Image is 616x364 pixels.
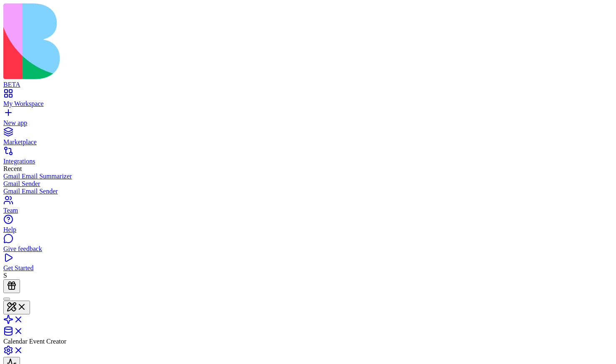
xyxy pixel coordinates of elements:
div: Give feedback [3,245,613,253]
img: logo [3,3,339,79]
div: Team [3,207,613,214]
div: Marketplace [3,138,613,146]
a: Give feedback [3,238,613,253]
div: Get Started [3,264,613,272]
a: Gmail Email Summarizer [3,173,613,180]
span: Calendar Event Creator [3,338,66,345]
a: My Workspace [3,93,613,108]
a: Gmail Sender [3,180,613,188]
a: New app [3,112,613,127]
span: Recent [3,165,22,172]
a: BETA [3,73,613,88]
div: BETA [3,81,613,88]
a: Integrations [3,150,613,165]
div: New app [3,119,613,127]
a: Gmail Email Sender [3,188,613,195]
a: Team [3,199,613,214]
div: My Workspace [3,100,613,108]
div: Integrations [3,158,613,165]
div: Help [3,226,613,233]
span: S [3,272,7,279]
a: Get Started [3,257,613,272]
a: Marketplace [3,131,613,146]
a: Help [3,218,613,233]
